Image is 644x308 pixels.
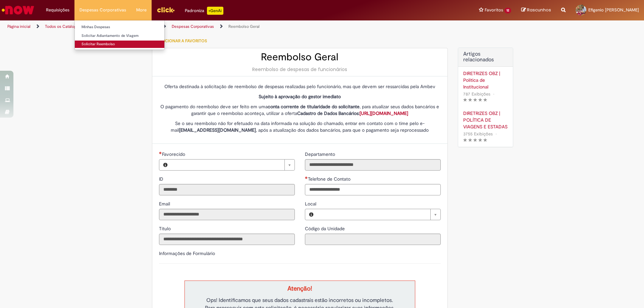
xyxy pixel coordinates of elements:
[485,7,503,13] span: Favoritos
[305,234,441,245] input: Código da Unidade
[492,89,496,99] span: •
[494,129,498,138] span: •
[159,151,162,154] span: Necessários
[521,7,551,13] a: Rascunhos
[268,104,360,110] strong: conta corrente de titularidade do solicitante
[172,24,214,29] a: Despesas Corporativas
[305,226,346,232] span: Somente leitura - Código da Unidade
[159,184,295,195] input: ID
[159,83,441,90] p: Oferta destinada à solicitação de reembolso de despesas realizadas pelo funcionário, mas que deve...
[79,7,126,13] span: Despesas Corporativas
[75,23,164,31] a: Minhas Despesas
[360,110,408,116] a: [URL][DOMAIN_NAME]
[159,66,441,73] div: Reembolso de despesas de funcionários
[159,250,215,256] label: Informações de Formulário
[259,94,341,100] strong: Sujeito à aprovação do gestor imediato
[527,7,551,13] span: Rascunhos
[463,91,490,97] span: 787 Exibições
[159,160,171,170] button: Favorecido, Visualizar este registro
[75,32,164,40] a: Solicitar Adiantamento de Viagem
[206,297,393,304] span: Ops! Identificamos que seus dados cadastrais estão incorretos ou incompletos.
[228,24,260,29] a: Reembolso Geral
[7,24,31,29] a: Página inicial
[45,24,80,29] a: Todos os Catálogos
[305,159,441,171] input: Departamento
[159,103,441,117] p: O pagamento do reembolso deve ser feito em uma , para atualizar seus dados bancários e garantir q...
[463,110,508,130] a: DIRETRIZES OBZ | POLÍTICA DE VIAGENS E ESTADAS
[1,3,35,17] img: ServiceNow
[159,234,295,245] input: Título
[207,7,223,15] p: +GenAi
[159,226,172,232] span: Somente leitura - Título
[159,52,441,63] h2: Reembolso Geral
[152,34,211,48] button: Adicionar a Favoritos
[159,200,171,207] label: Somente leitura - Email
[46,7,69,13] span: Requisições
[305,176,308,179] span: Obrigatório Preenchido
[74,20,165,50] ul: Despesas Corporativas
[305,209,317,220] button: Local, Visualizar este registro
[588,7,639,13] span: Efigenio [PERSON_NAME]
[305,201,318,207] span: Local
[305,151,336,158] label: Somente leitura - Departamento
[136,7,147,13] span: More
[157,5,175,15] img: click_logo_yellow_360x200.png
[463,131,493,137] span: 3755 Exibições
[5,20,424,33] ul: Trilhas de página
[159,38,207,44] span: Adicionar a Favoritos
[287,285,312,293] strong: Atenção!
[159,176,165,182] label: Somente leitura - ID
[463,70,508,90] a: DIRETRIZES OBZ | Política de Institucional
[308,176,352,182] span: Telefone de Contato
[305,225,346,232] label: Somente leitura - Código da Unidade
[297,110,408,116] strong: Cadastro de Dados Bancários:
[162,151,186,157] span: Necessários - Favorecido
[185,7,223,15] div: Padroniza
[171,160,294,170] a: Limpar campo Favorecido
[159,209,295,220] input: Email
[317,209,440,220] a: Limpar campo Local
[305,184,441,195] input: Telefone de Contato
[75,41,164,48] a: Solicitar Reembolso
[463,51,508,63] h3: Artigos relacionados
[159,201,171,207] span: Somente leitura - Email
[179,127,256,133] strong: [EMAIL_ADDRESS][DOMAIN_NAME]
[159,120,441,133] p: Se o seu reembolso não for efetuado na data informada na solução do chamado, entrar em contato co...
[504,8,511,13] span: 12
[159,225,172,232] label: Somente leitura - Título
